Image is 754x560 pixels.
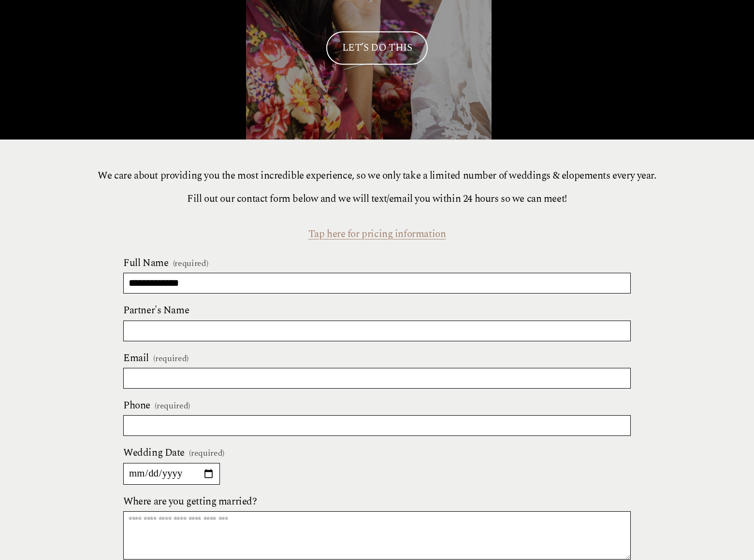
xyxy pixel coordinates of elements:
[308,226,446,242] a: Tap here for pricing information
[326,31,428,65] a: LET’S DO THIS
[123,446,185,461] span: Wedding Date
[153,352,188,365] span: (required)
[67,168,687,183] p: We care about providing you the most incredible experience, so we only take a limited number of w...
[155,402,189,410] span: (required)
[189,447,224,460] span: (required)
[123,351,149,366] span: Email
[67,192,687,207] p: Fill out our contact form below and we will text/email you within 24 hours so we can meet!
[123,398,150,413] span: Phone
[123,256,168,271] span: Full Name
[123,303,189,318] span: Partner's Name
[123,494,257,509] span: Where are you getting married?
[173,257,208,270] span: (required)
